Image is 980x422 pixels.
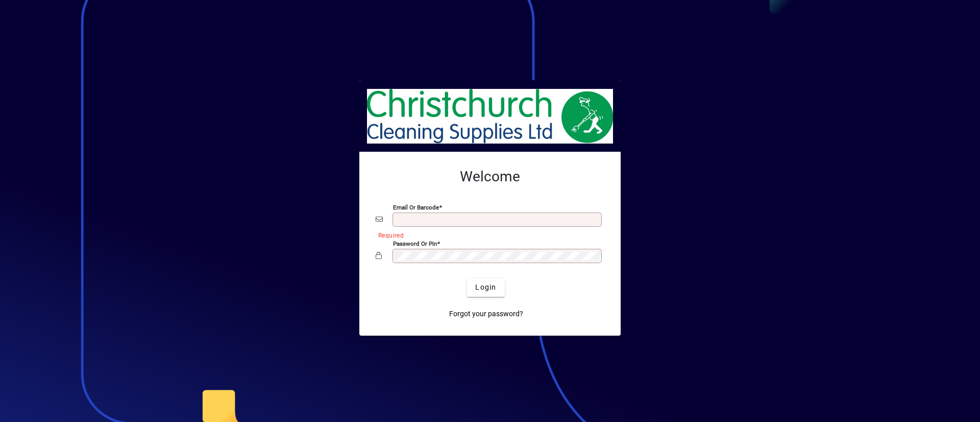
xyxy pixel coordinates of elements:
[393,240,437,247] mat-label: Password or Pin
[467,278,504,297] button: Login
[445,305,527,323] a: Forgot your password?
[378,229,596,240] mat-error: Required
[475,282,496,293] span: Login
[376,168,604,185] h2: Welcome
[393,203,439,210] mat-label: Email or Barcode
[449,309,523,319] span: Forgot your password?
